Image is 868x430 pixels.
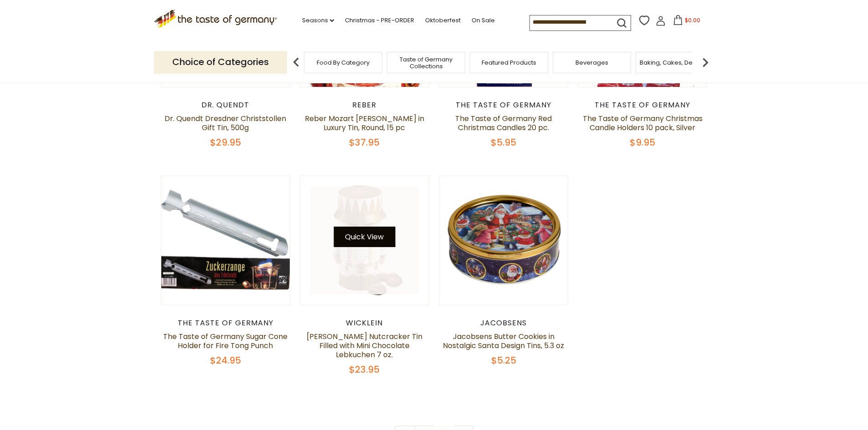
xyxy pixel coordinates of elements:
div: Wicklein [300,319,430,328]
div: The Taste of Germany [161,319,291,328]
img: Wicklein Nutcracker Tin Filled with Mini Chocolate Lebkuchen 7 oz. [300,176,429,305]
p: Choice of Categories [154,51,287,73]
span: $29.95 [210,136,241,149]
span: $9.95 [630,136,655,149]
span: $0.00 [685,16,700,24]
a: Dr. Quendt Dresdner Christstollen Gift Tin, 500g [164,113,286,133]
div: The Taste of Germany [439,101,569,110]
a: The Taste of Germany Sugar Cone Holder for Fire Tong Punch [163,331,288,351]
img: Jacobsens Butter Cookies in Nostalgic Santa Design Tins, 5.3 oz [439,176,568,305]
img: previous arrow [287,53,305,71]
a: Reber Mozart [PERSON_NAME] in Luxury Tin, Round, 15 pc [305,113,424,133]
a: The Taste of Germany Red Christmas Candles 20 pc. [455,113,552,133]
a: Seasons [302,15,334,25]
span: $23.95 [349,363,380,376]
a: [PERSON_NAME] Nutcracker Tin Filled with Mini Chocolate Lebkuchen 7 oz. [307,331,422,360]
a: The Taste of Germany Christmas Candle Holders 10 pack, Silver [583,113,703,133]
span: $37.95 [349,136,380,149]
div: Jacobsens [439,319,569,328]
div: Dr. Quendt [161,101,291,110]
a: Food By Category [317,59,370,66]
a: Oktoberfest [425,15,461,25]
span: $5.95 [491,136,516,149]
a: Taste of Germany Collections [390,56,462,70]
a: Jacobsens Butter Cookies in Nostalgic Santa Design Tins, 5.3 oz [443,331,564,351]
a: On Sale [472,15,495,25]
span: $24.95 [210,354,241,367]
a: Baking, Cakes, Desserts [640,59,710,66]
a: Featured Products [482,59,536,66]
img: The Taste of Germany Sugar Cone Holder for Fire Tong Punch [161,176,290,305]
button: Quick View [334,227,395,247]
a: Christmas - PRE-ORDER [345,15,414,25]
div: Reber [300,101,430,110]
div: The Taste of Germany [578,101,708,110]
a: Beverages [575,59,608,66]
button: $0.00 [668,15,706,29]
img: next arrow [696,53,714,71]
span: $5.25 [491,354,516,367]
